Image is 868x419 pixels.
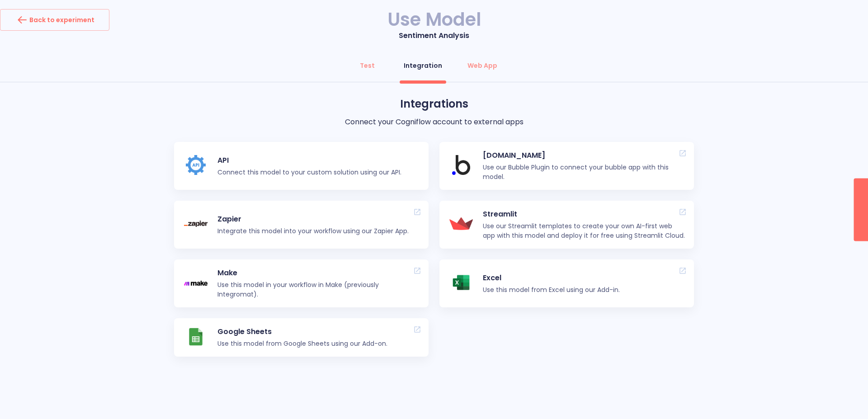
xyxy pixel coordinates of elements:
img: Zapier [184,221,208,227]
a: Bubble.io[DOMAIN_NAME]Use our Bubble Plugin to connect your bubble app with this model. [439,142,694,190]
p: Integrate this model into your workflow using our Zapier App. [217,226,409,236]
p: Use this model from Google Sheets using our Add-on. [217,339,387,348]
div: Web App [467,61,497,70]
p: Use our Streamlit templates to create your own AI-first web app with this model and deploy it for... [483,221,686,240]
div: Back to experiment [15,13,94,27]
p: Excel [483,273,620,283]
img: Excel [451,273,471,292]
div: Integration [404,61,442,70]
img: Streamlit [449,217,473,231]
p: Zapier [217,214,409,225]
img: Google Sheets [186,327,206,347]
p: API [217,155,401,166]
p: Streamlit [483,209,686,220]
p: Use this model in your workflow in Make (previously Integromat). [217,280,420,299]
p: Make [217,268,420,278]
a: ZapierZapierIntegrate this model into your workflow using our Zapier App. [174,201,429,249]
p: Google Sheets [217,326,387,337]
p: Use this model from Excel using our Add-in. [483,285,620,295]
img: Make [184,281,208,286]
img: API [186,155,206,175]
a: Google SheetsGoogle SheetsUse this model from Google Sheets using our Add-on. [174,318,429,357]
img: Bubble.io [452,155,471,175]
a: MakeMakeUse this model in your workflow in Make (previously Integromat). [174,259,429,307]
p: Use our Bubble Plugin to connect your bubble app with this model. [483,163,686,182]
div: Test [360,61,375,70]
a: StreamlitStreamlitUse our Streamlit templates to create your own AI-first web app with this model... [439,201,694,249]
a: ExcelExcelUse this model from Excel using our Add-in. [439,259,694,307]
p: Integrations [174,96,694,112]
p: [DOMAIN_NAME] [483,150,686,161]
p: Connect your Cogniflow account to external apps [174,117,694,127]
p: Connect this model to your custom solution using our API. [217,168,401,177]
